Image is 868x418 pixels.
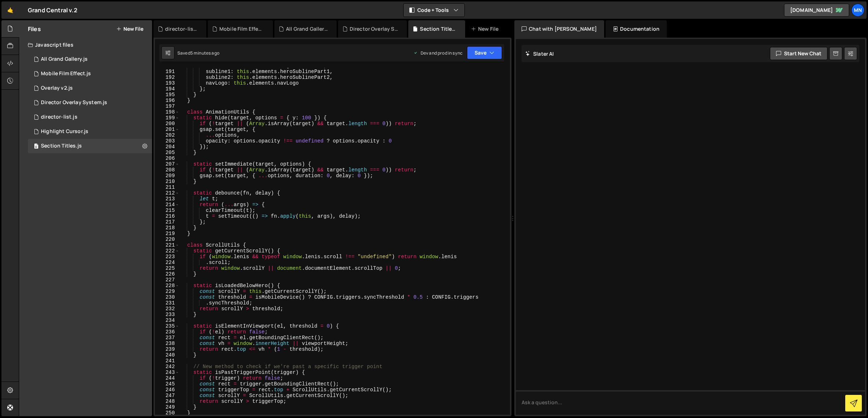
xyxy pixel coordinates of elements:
span: 0 [34,144,38,150]
div: 194 [155,86,180,92]
div: 15298/42891.js [28,95,152,110]
div: 200 [155,121,180,127]
div: 211 [155,184,180,190]
div: 201 [155,127,180,132]
div: 248 [155,398,180,404]
div: 231 [155,300,180,306]
div: 237 [155,335,180,341]
div: 15298/40223.js [28,139,152,153]
div: 195 [155,92,180,98]
div: 210 [155,179,180,184]
a: MN [851,4,864,17]
div: Mobile Film Effect.js [41,71,91,77]
div: 212 [155,190,180,196]
div: 220 [155,236,180,242]
div: Director Overlay System.js [350,25,398,33]
div: Javascript files [19,38,152,52]
div: 234 [155,317,180,323]
div: 208 [155,167,180,173]
div: 232 [155,306,180,312]
div: 198 [155,109,180,115]
div: 244 [155,375,180,381]
a: [DOMAIN_NAME] [784,4,849,17]
div: 233 [155,312,180,317]
div: 5 minutes ago [190,50,219,56]
h2: Files [28,25,41,33]
div: 15298/43578.js [28,52,152,67]
div: 249 [155,404,180,410]
div: 193 [155,80,180,86]
div: Overlay v2.js [41,85,73,91]
div: director-list.js [165,25,198,33]
div: 250 [155,410,180,416]
div: Director Overlay System.js [41,99,107,106]
div: 243 [155,370,180,375]
div: 196 [155,98,180,103]
div: 197 [155,103,180,109]
button: Code + Tools [404,4,464,17]
div: 207 [155,161,180,167]
div: 15298/40379.js [28,110,152,124]
div: 226 [155,271,180,277]
div: 202 [155,132,180,138]
div: director-list.js [41,114,77,120]
div: 15298/43117.js [28,124,152,139]
div: 228 [155,283,180,289]
div: Dev and prod in sync [413,50,463,56]
div: Section Titles.js [420,25,456,33]
div: Section Titles.js [41,143,82,149]
div: 15298/47702.js [28,67,152,81]
button: New File [116,26,143,32]
div: 204 [155,144,180,150]
div: All Grand Gallery.js [286,25,328,33]
div: 191 [155,69,180,74]
h2: Slater AI [525,50,554,57]
div: 15298/45944.js [28,81,152,95]
div: 239 [155,346,180,352]
div: 222 [155,248,180,254]
div: 205 [155,150,180,155]
button: Start new chat [770,47,827,60]
div: 245 [155,381,180,387]
div: Mobile Film Effect.js [219,25,264,33]
div: 215 [155,208,180,213]
div: 192 [155,74,180,80]
div: 219 [155,231,180,236]
div: Saved [177,50,219,56]
div: 241 [155,358,180,364]
div: 203 [155,138,180,144]
div: 235 [155,323,180,329]
div: 230 [155,294,180,300]
div: Grand Central v.2 [28,6,77,14]
div: 221 [155,242,180,248]
div: 199 [155,115,180,121]
a: 🤙 [1,1,19,19]
div: 246 [155,387,180,393]
div: Highlight Cursor.js [41,128,88,135]
div: Documentation [606,20,667,38]
div: 247 [155,393,180,398]
div: 209 [155,173,180,179]
div: 223 [155,254,180,260]
div: 224 [155,260,180,265]
div: 218 [155,225,180,231]
div: 227 [155,277,180,283]
div: All Grand Gallery.js [41,56,88,63]
div: 229 [155,289,180,294]
button: Save [467,46,502,59]
div: Chat with [PERSON_NAME] [514,20,604,38]
div: 225 [155,265,180,271]
div: 236 [155,329,180,335]
div: 216 [155,213,180,219]
div: 238 [155,341,180,346]
div: 206 [155,155,180,161]
div: 242 [155,364,180,370]
div: 214 [155,202,180,208]
div: New File [471,25,501,33]
div: 240 [155,352,180,358]
div: 213 [155,196,180,202]
div: 217 [155,219,180,225]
